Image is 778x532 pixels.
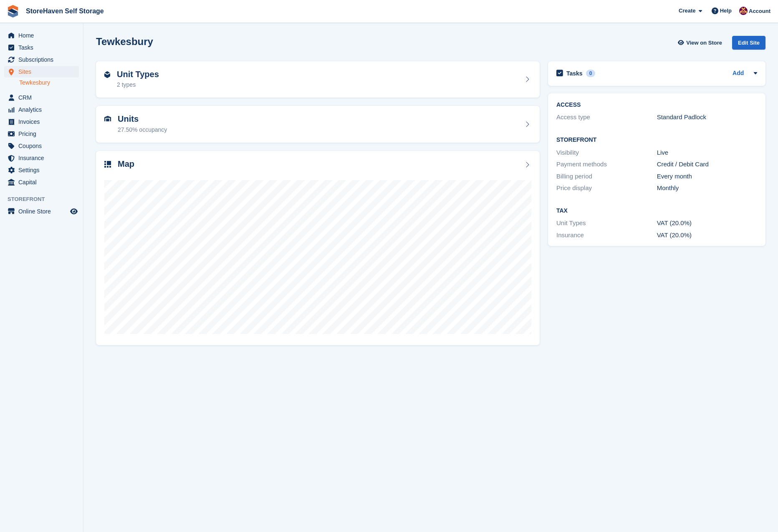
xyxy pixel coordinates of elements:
div: Access type [556,113,657,122]
span: Pricing [18,128,68,140]
span: Coupons [18,140,68,152]
span: Settings [18,164,68,176]
div: Payment methods [556,160,657,169]
span: Create [679,7,695,15]
div: Standard Padlock [657,113,758,122]
div: Insurance [556,231,657,240]
span: Online Store [18,206,68,217]
a: View on Store [677,36,725,50]
a: Unit Types 2 types [96,61,540,98]
span: View on Store [686,39,722,47]
span: CRM [18,92,68,103]
a: menu [4,140,79,152]
span: Insurance [18,152,68,164]
div: Credit / Debit Card [657,160,758,169]
span: Help [720,7,732,15]
h2: Tewkesbury [96,36,153,47]
h2: Units [118,114,167,124]
span: Tasks [18,42,68,53]
div: 0 [586,70,596,77]
a: Add [733,69,744,78]
a: menu [4,164,79,176]
a: menu [4,176,79,188]
img: unit-type-icn-2b2737a686de81e16bb02015468b77c625bbabd49415b5ef34ead5e3b44a266d.svg [104,71,110,78]
span: Sites [18,66,68,78]
span: Home [18,30,68,41]
a: Units 27.50% occupancy [96,106,540,143]
a: menu [4,30,79,41]
div: Live [657,148,758,158]
h2: Map [118,159,134,169]
a: menu [4,54,79,65]
h2: Tax [556,208,757,214]
a: menu [4,104,79,115]
a: StoreHaven Self Storage [23,4,107,18]
a: menu [4,92,79,103]
span: Analytics [18,104,68,115]
img: unit-icn-7be61d7bf1b0ce9d3e12c5938cc71ed9869f7b940bace4675aadf7bd6d80202e.svg [104,116,111,122]
div: 2 types [117,80,159,89]
h2: Unit Types [117,70,159,79]
span: Capital [18,176,68,188]
span: Storefront [8,195,83,203]
a: menu [4,116,79,128]
div: Price display [556,183,657,193]
span: Account [749,7,770,15]
div: Monthly [657,183,758,193]
a: menu [4,206,79,217]
div: VAT (20.0%) [657,231,758,240]
a: menu [4,128,79,140]
a: Map [96,151,540,346]
img: Daniel Brooks [739,7,748,15]
span: Subscriptions [18,54,68,65]
img: map-icn-33ee37083ee616e46c38cad1a60f524a97daa1e2b2c8c0bc3eb3415660979fc1.svg [104,161,111,168]
div: Edit Site [732,36,765,50]
span: Invoices [18,116,68,128]
div: VAT (20.0%) [657,218,758,228]
a: menu [4,42,79,53]
h2: Tasks [566,70,583,77]
a: Tewkesbury [19,79,79,87]
a: Edit Site [732,36,765,53]
a: Preview store [69,206,79,216]
h2: Storefront [556,137,757,143]
img: stora-icon-8386f47178a22dfd0bd8f6a31ec36ba5ce8667c1dd55bd0f319d3a0aa187defe.svg [7,5,19,18]
a: menu [4,152,79,164]
a: menu [4,66,79,78]
h2: ACCESS [556,102,757,108]
div: Unit Types [556,218,657,228]
div: 27.50% occupancy [118,125,167,134]
div: Every month [657,172,758,181]
div: Visibility [556,148,657,158]
div: Billing period [556,172,657,181]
